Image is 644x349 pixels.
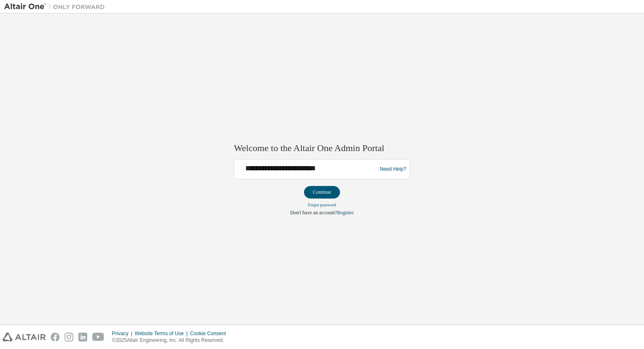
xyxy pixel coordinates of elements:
img: instagram.svg [65,333,73,341]
div: Website Terms of Use [135,330,190,337]
img: linkedin.svg [78,333,87,341]
img: facebook.svg [51,333,60,341]
div: Cookie Consent [190,330,231,337]
img: altair_logo.svg [3,333,46,341]
img: Altair One [4,3,109,11]
h2: Welcome to the Altair One Admin Portal [234,142,410,154]
p: © 2025 Altair Engineering, Inc. All Rights Reserved. [112,337,231,344]
a: Forgot password [308,203,336,208]
a: Need Help? [380,169,406,169]
button: Continue [304,186,340,199]
a: Register [337,210,354,216]
div: Privacy [112,330,135,337]
span: Don't have an account? [290,210,337,216]
img: youtube.svg [92,333,104,341]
